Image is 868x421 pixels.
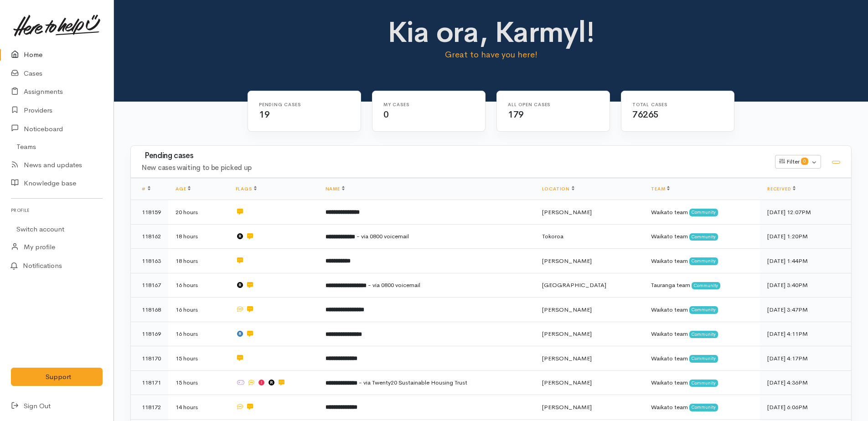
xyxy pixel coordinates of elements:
span: - via 0800 voicemail [368,281,420,289]
h6: Pending cases [259,102,339,107]
a: Flags [236,186,257,192]
td: 118170 [131,346,168,371]
a: Name [325,186,345,192]
span: Community [689,306,718,313]
span: [PERSON_NAME] [542,306,592,313]
h1: Kia ora, Karmyl! [314,16,669,48]
td: 118171 [131,370,168,395]
td: Waikato team [644,322,760,346]
td: [DATE] 3:40PM [760,273,851,298]
span: [PERSON_NAME] [542,403,592,411]
span: Community [689,380,718,387]
h6: My cases [383,102,463,107]
span: [PERSON_NAME] [542,208,592,216]
td: 118172 [131,395,168,420]
span: 179 [508,109,524,120]
span: Community [692,282,720,289]
td: [DATE] 4:11PM [760,322,851,346]
a: Age [176,186,191,192]
button: Support [11,368,103,386]
span: - via 0800 voicemail [356,232,409,240]
td: [DATE] 4:17PM [760,346,851,371]
td: [DATE] 3:47PM [760,298,851,322]
td: 20 hours [168,200,228,225]
td: [DATE] 12:07PM [760,200,851,225]
td: 18 hours [168,249,228,273]
td: 16 hours [168,273,228,298]
td: 118159 [131,200,168,225]
span: [PERSON_NAME] [542,354,592,362]
span: 0 [383,109,389,120]
td: Waikato team [644,249,760,273]
span: Community [689,257,718,265]
span: Tokoroa [542,232,563,240]
p: Great to have you here! [314,48,669,61]
span: [PERSON_NAME] [542,330,592,338]
h6: Profile [11,204,103,216]
td: Tauranga team [644,273,760,298]
h6: All Open cases [508,102,588,107]
td: Waikato team [644,200,760,225]
h4: New cases waiting to be picked up [142,164,764,172]
h6: Total cases [632,102,712,107]
td: 16 hours [168,322,228,346]
td: [DATE] 1:20PM [760,224,851,249]
td: [DATE] 6:06PM [760,395,851,420]
td: Waikato team [644,224,760,249]
td: [DATE] 1:44PM [760,249,851,273]
td: 18 hours [168,224,228,249]
span: Community [689,355,718,362]
span: Community [689,404,718,411]
button: Filter0 [775,155,821,169]
td: 118169 [131,322,168,346]
td: [DATE] 4:36PM [760,370,851,395]
a: # [142,186,150,192]
span: [GEOGRAPHIC_DATA] [542,281,606,289]
td: 118167 [131,273,168,298]
a: Location [542,186,574,192]
span: Community [689,233,718,241]
td: Waikato team [644,395,760,420]
td: 118163 [131,249,168,273]
span: 0 [801,158,808,165]
td: 14 hours [168,395,228,420]
a: Received [767,186,796,192]
span: Community [689,331,718,338]
a: Team [651,186,670,192]
td: 16 hours [168,298,228,322]
span: 76265 [632,109,659,120]
td: 118168 [131,298,168,322]
td: 118162 [131,224,168,249]
h3: Pending cases [142,152,764,160]
td: Waikato team [644,298,760,322]
td: 15 hours [168,346,228,371]
span: [PERSON_NAME] [542,379,592,386]
td: Waikato team [644,370,760,395]
td: Waikato team [644,346,760,371]
td: 15 hours [168,370,228,395]
span: Community [689,209,718,216]
span: - via Twenty20 Sustainable Housing Trust [359,379,467,386]
span: 19 [259,109,269,120]
span: [PERSON_NAME] [542,257,592,265]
